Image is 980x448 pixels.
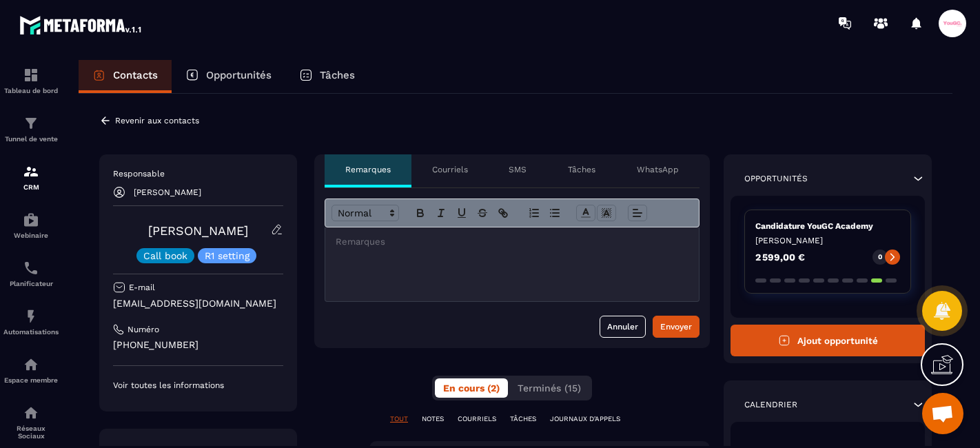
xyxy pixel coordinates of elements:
p: [PERSON_NAME] [755,235,900,246]
p: Réseaux Sociaux [3,425,59,440]
p: Contacts [113,69,158,81]
a: formationformationTableau de bord [3,57,59,105]
p: Voir toutes les informations [113,380,283,391]
p: WhatsApp [637,164,679,175]
a: Tâches [285,60,369,93]
p: Opportunités [744,173,808,184]
p: Tableau de bord [3,87,59,94]
a: Opportunités [172,60,285,93]
a: schedulerschedulerPlanificateur [3,250,59,298]
img: automations [23,212,39,228]
a: automationsautomationsEspace membre [3,346,59,394]
a: automationsautomationsAutomatisations [3,298,59,346]
p: Call book [143,251,187,261]
button: Envoyer [653,316,700,338]
p: Webinaire [3,232,59,239]
p: NOTES [422,414,444,424]
a: automationsautomationsWebinaire [3,201,59,250]
a: Contacts [79,60,172,93]
p: TÂCHES [510,414,536,424]
p: Tâches [568,164,595,175]
p: Courriels [432,164,468,175]
p: Revenir aux contacts [115,116,199,125]
a: Ouvrir le chat [922,393,963,434]
p: Remarques [345,164,391,175]
p: SMS [509,164,527,175]
img: formation [23,67,39,83]
img: formation [23,163,39,180]
p: Opportunités [206,69,272,81]
p: Candidature YouGC Academy [755,221,900,232]
p: Calendrier [744,399,797,410]
p: Espace membre [3,376,59,384]
p: Numéro [127,324,159,335]
p: 2 599,00 € [755,252,805,262]
button: Ajout opportunité [731,325,925,356]
p: E-mail [129,282,155,293]
div: Envoyer [660,320,692,334]
p: [PERSON_NAME] [134,187,201,197]
p: R1 setting [205,251,249,261]
img: formation [23,115,39,132]
p: Responsable [113,168,283,179]
a: [PERSON_NAME] [148,223,248,238]
p: 0 [878,252,882,262]
p: Automatisations [3,328,59,336]
img: automations [23,356,39,373]
button: Terminés (15) [509,378,589,398]
img: automations [23,308,39,325]
p: [PHONE_NUMBER] [113,338,283,352]
p: [EMAIL_ADDRESS][DOMAIN_NAME] [113,297,283,310]
p: Planificateur [3,280,59,287]
span: Terminés (15) [518,383,581,394]
img: social-network [23,405,39,421]
p: CRM [3,183,59,191]
a: formationformationTunnel de vente [3,105,59,153]
button: Annuler [600,316,646,338]
button: En cours (2) [435,378,508,398]
img: scheduler [23,260,39,276]
img: logo [19,12,143,37]
p: TOUT [390,414,408,424]
p: Tunnel de vente [3,135,59,143]
p: COURRIELS [458,414,496,424]
p: Tâches [320,69,355,81]
p: JOURNAUX D'APPELS [550,414,620,424]
span: En cours (2) [443,383,500,394]
a: formationformationCRM [3,153,59,201]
